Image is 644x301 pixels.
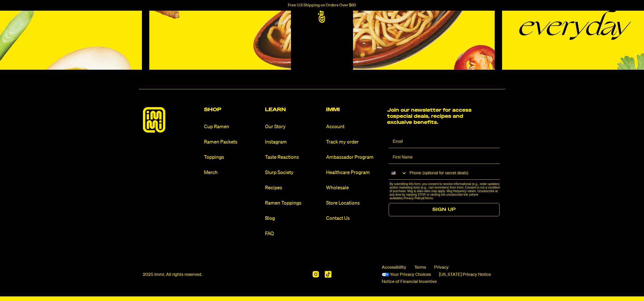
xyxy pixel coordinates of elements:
h2: Learn [265,107,322,112]
a: Healthcare Program [326,169,383,176]
a: Privacy Policy [404,196,423,200]
a: Blog [265,215,322,222]
a: Ambassador Program [326,154,383,161]
a: Our Story [265,123,322,130]
h2: Join our newsletter for access to special deals, recipes and exclusive benefits. [387,107,475,125]
button: Search Countries [389,167,407,179]
a: Terms [414,265,426,271]
a: Account [326,123,383,130]
a: Toppings [204,154,261,161]
a: Cup Ramen [204,123,261,130]
img: Instagram [313,271,319,278]
span: Accessibility [382,265,406,271]
h2: Immi [326,107,383,112]
a: Instagram [265,139,322,146]
a: Contact Us [326,215,383,222]
a: Ramen Toppings [265,200,322,207]
p: 2025 immi. All rights reserved. [143,272,202,278]
a: Slurp Society [265,169,322,176]
a: Terms [425,196,433,200]
input: Email [389,135,500,148]
a: Merch [204,169,261,176]
a: Recipes [265,184,322,191]
a: FAQ [265,230,322,237]
h2: Shop [204,107,261,112]
a: Ramen Packets [204,139,261,146]
button: SIGN UP [389,203,500,216]
input: First Name [389,151,500,164]
p: Free U.S Shipping on Orders Over $60 [288,3,356,8]
p: By submitting this form, you consent to receive informational (e.g., order updates) and/or market... [390,182,501,200]
img: California Consumer Privacy Act (CCPA) Opt-Out Icon [382,273,389,276]
img: United States [391,171,396,175]
a: [US_STATE] Privacy Notice [439,272,491,278]
a: Wholesale [326,184,383,191]
a: Privacy [434,265,449,271]
a: Taste Reactions [265,154,322,161]
a: Notice of Financial Incentive [382,279,437,285]
img: immieats [143,107,165,133]
a: Store Locations [326,200,383,207]
a: Your Privacy Choices [382,272,431,278]
img: TikTok [325,271,331,278]
input: Phone (optional for secret deals) [407,167,500,179]
a: Track my order [326,139,383,146]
